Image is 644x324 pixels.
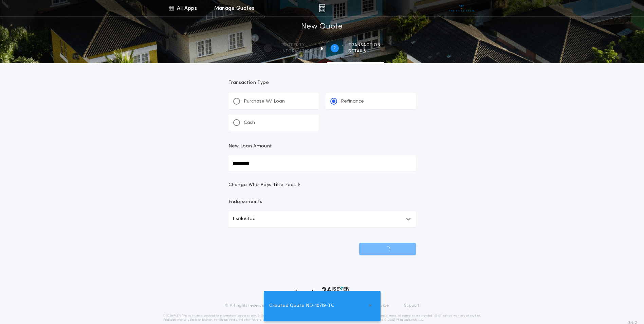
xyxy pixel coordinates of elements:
[322,287,350,295] img: logo
[228,155,416,172] input: New Loan Amount
[228,79,416,86] p: Transaction Type
[449,5,474,12] img: vs-icon
[333,46,336,51] h2: 2
[348,42,381,48] span: Transaction
[348,49,381,54] span: details
[281,42,313,48] span: Property
[341,98,364,105] p: Refinance
[244,120,255,126] p: Cash
[228,182,416,188] button: Change Who Pays Title Fees
[319,4,325,12] img: img
[281,49,313,54] span: information
[228,199,416,205] p: Endorsements
[301,21,343,32] h1: New Quote
[269,302,334,310] span: Created Quote ND-10719-TC
[295,287,350,295] div: Powered by
[233,215,256,223] p: 1 selected
[228,182,301,188] span: Change Who Pays Title Fees
[244,98,285,105] p: Purchase W/ Loan
[228,211,416,227] button: 1 selected
[228,143,272,150] p: New Loan Amount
